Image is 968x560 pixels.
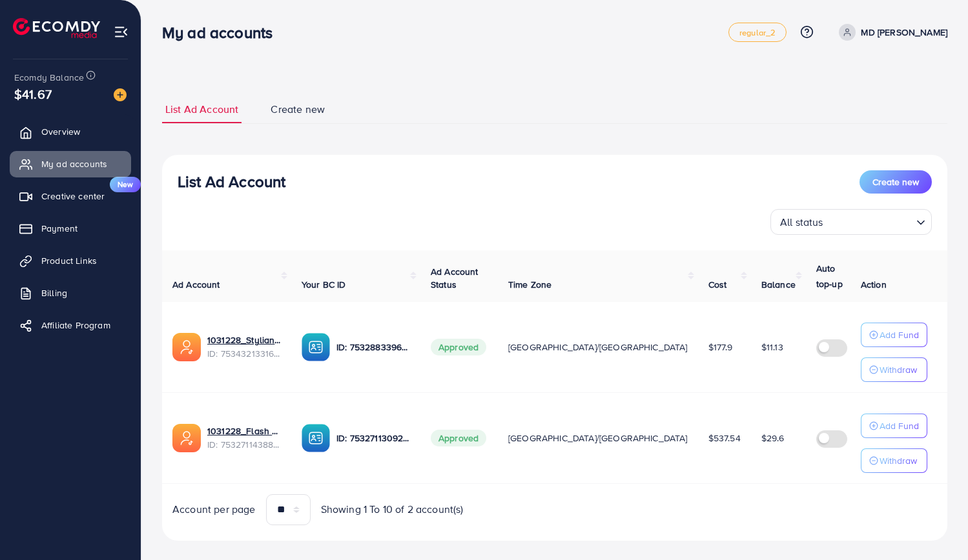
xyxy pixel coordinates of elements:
[861,448,927,473] button: Withdraw
[41,254,97,267] span: Product Links
[777,213,826,232] span: All status
[10,280,131,306] a: Billing
[708,341,733,354] span: $177.9
[816,261,854,292] p: Auto top-up
[770,209,932,235] div: Search for option
[872,175,919,188] span: Create new
[861,323,927,347] button: Add Fund
[880,453,917,468] p: Withdraw
[13,18,100,38] img: logo
[336,430,410,446] p: ID: 7532711309268451344
[728,23,787,42] a: regular_2
[739,28,776,37] span: regular_2
[114,88,127,101] img: image
[172,424,201,452] img: ic-ads-acc.e4c84228.svg
[271,102,325,117] span: Create new
[761,341,783,354] span: $11.13
[41,319,110,332] span: Affiliate Program
[336,339,410,355] p: ID: 7532883396679401473
[10,248,131,274] a: Product Links
[41,222,77,235] span: Payment
[207,334,281,346] a: 1031228_Stylian Shop ADS_1754220895018
[880,418,919,434] p: Add Fund
[172,333,201,361] img: ic-ads-acc.e4c84228.svg
[302,333,330,361] img: ic-ba-acc.ded83a64.svg
[41,157,107,170] span: My ad accounts
[207,425,281,437] a: 1031228_Flash Leather_1753846053176
[508,278,551,291] span: Time Zone
[10,183,131,209] a: Creative centerNew
[14,71,84,84] span: Ecomdy Balance
[114,25,129,39] img: menu
[10,119,131,145] a: Overview
[431,339,486,355] span: Approved
[708,278,727,291] span: Cost
[431,265,479,291] span: Ad Account Status
[207,347,281,360] span: ID: 7534321331601457168
[110,177,141,192] span: New
[302,278,346,291] span: Your BC ID
[10,312,131,338] a: Affiliate Program
[207,438,281,451] span: ID: 7532711438868283393
[321,502,464,517] span: Showing 1 To 10 of 2 account(s)
[41,125,80,138] span: Overview
[207,334,281,360] div: <span class='underline'>1031228_Stylian Shop ADS_1754220895018</span></br>7534321331601457168
[861,414,927,438] button: Add Fund
[880,362,917,377] p: Withdraw
[162,23,283,42] h3: My ad accounts
[302,424,330,452] img: ic-ba-acc.ded83a64.svg
[10,151,131,177] a: My ad accounts
[207,425,281,451] div: <span class='underline'>1031228_Flash Leather_1753846053176</span></br>7532711438868283393
[827,210,911,232] input: Search for option
[834,24,947,41] a: MD [PERSON_NAME]
[178,172,285,191] h3: List Ad Account
[508,341,688,354] span: [GEOGRAPHIC_DATA]/[GEOGRAPHIC_DATA]
[861,357,927,382] button: Withdraw
[508,432,688,445] span: [GEOGRAPHIC_DATA]/[GEOGRAPHIC_DATA]
[10,215,131,241] a: Payment
[431,430,486,446] span: Approved
[165,102,238,117] span: List Ad Account
[860,170,932,194] button: Create new
[861,278,887,291] span: Action
[761,432,785,445] span: $29.6
[861,25,947,40] p: MD [PERSON_NAME]
[41,190,105,203] span: Creative center
[880,327,919,343] p: Add Fund
[41,286,67,299] span: Billing
[761,278,796,291] span: Balance
[172,278,220,291] span: Ad Account
[708,432,741,445] span: $537.54
[172,502,256,517] span: Account per page
[14,85,52,103] span: $41.67
[913,502,958,550] iframe: Chat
